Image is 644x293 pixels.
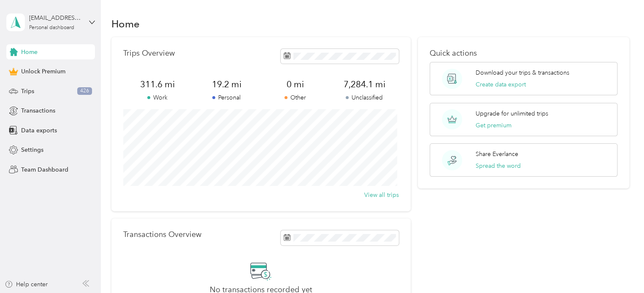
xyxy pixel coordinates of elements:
[21,48,38,56] span: Home
[261,78,330,90] span: 0 mi
[476,80,526,89] button: Create data export
[123,230,201,239] p: Transactions Overview
[476,150,518,159] p: Share Everlance
[77,87,92,95] span: 426
[330,78,398,90] span: 7,284.1 mi
[29,25,74,30] div: Personal dashboard
[476,68,569,77] p: Download your trips & transactions
[430,49,617,58] p: Quick actions
[261,93,330,102] p: Other
[111,19,140,28] h1: Home
[192,78,261,90] span: 19.2 mi
[21,67,65,76] span: Unlock Premium
[21,145,43,154] span: Settings
[476,121,511,130] button: Get premium
[476,109,548,118] p: Upgrade for unlimited trips
[476,161,521,170] button: Spread the word
[123,49,175,58] p: Trips Overview
[29,13,82,22] div: [EMAIL_ADDRESS][DOMAIN_NAME]
[364,191,399,199] button: View all trips
[192,93,261,102] p: Personal
[21,126,57,135] span: Data exports
[123,93,192,102] p: Work
[21,106,55,115] span: Transactions
[123,78,192,90] span: 311.6 mi
[21,87,34,96] span: Trips
[597,246,644,293] iframe: Everlance-gr Chat Button Frame
[330,93,398,102] p: Unclassified
[21,165,68,174] span: Team Dashboard
[5,280,48,289] button: Help center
